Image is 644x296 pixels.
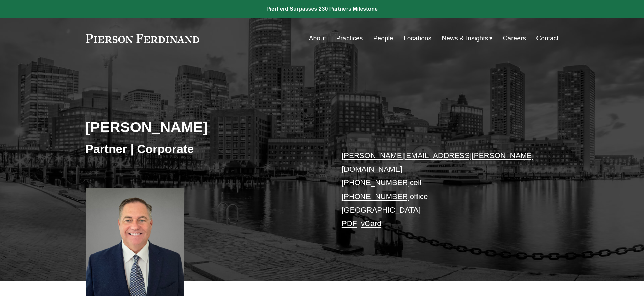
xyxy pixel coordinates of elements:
a: Practices [336,32,363,45]
a: Contact [536,32,558,45]
a: PDF [342,219,357,228]
a: vCard [361,219,381,228]
span: News & Insights [442,32,488,44]
a: folder dropdown [442,32,493,45]
a: [PERSON_NAME][EMAIL_ADDRESS][PERSON_NAME][DOMAIN_NAME] [342,151,534,173]
h2: [PERSON_NAME] [86,118,322,136]
a: Careers [503,32,526,45]
p: cell office [GEOGRAPHIC_DATA] – [342,149,539,231]
a: [PHONE_NUMBER] [342,178,410,187]
a: About [309,32,326,45]
a: People [373,32,393,45]
a: [PHONE_NUMBER] [342,192,410,201]
a: Locations [404,32,431,45]
h3: Partner | Corporate [86,142,322,156]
